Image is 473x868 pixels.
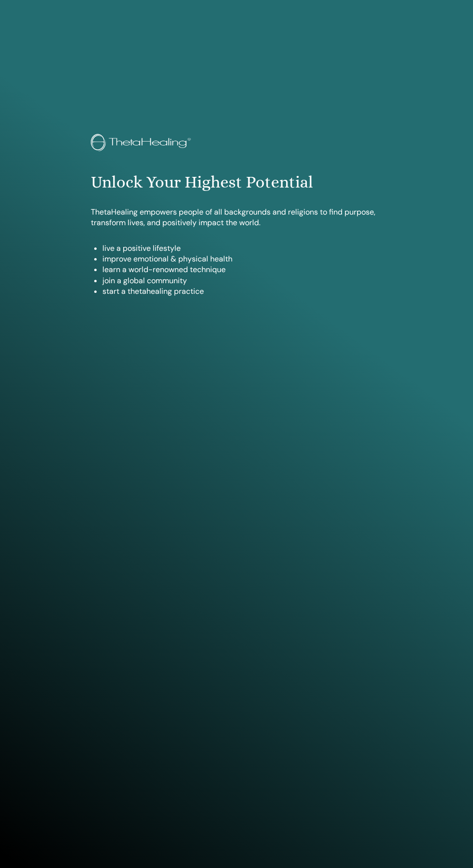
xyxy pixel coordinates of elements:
li: join a global community [102,275,382,286]
li: improve emotional & physical health [102,254,382,264]
p: ThetaHealing empowers people of all backgrounds and religions to find purpose, transform lives, a... [91,207,382,229]
li: learn a world-renowned technique [102,264,382,275]
li: start a thetahealing practice [102,286,382,297]
h1: Unlock Your Highest Potential [91,173,382,192]
li: live a positive lifestyle [102,243,382,254]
